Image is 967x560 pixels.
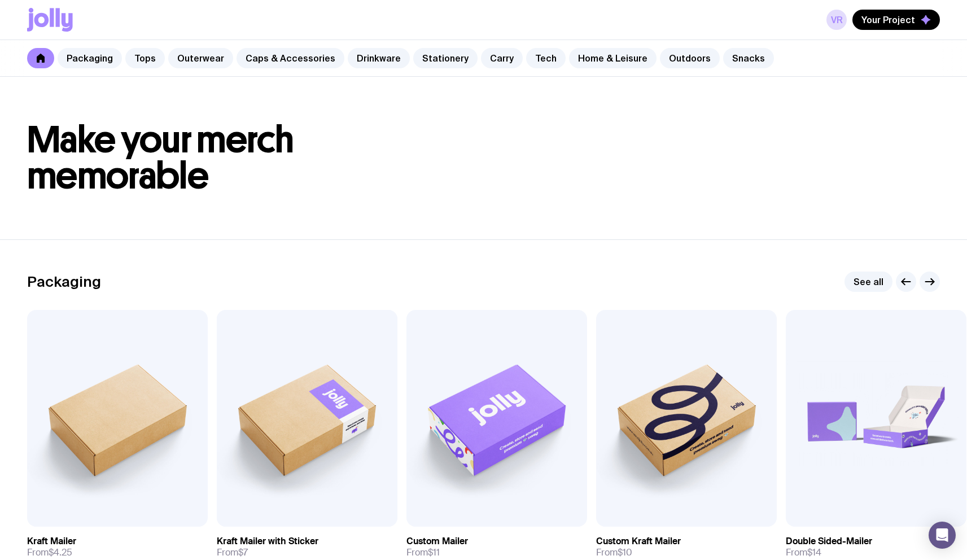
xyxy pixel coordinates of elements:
a: Carry [481,48,523,68]
h3: Custom Mailer [406,536,468,547]
a: Home & Leisure [569,48,657,68]
a: VR [826,10,847,30]
button: Your Project [852,10,940,30]
span: $10 [618,546,632,558]
a: Tech [526,48,566,68]
a: Outdoors [660,48,720,68]
h2: Packaging [27,273,101,290]
span: Make your merch memorable [27,117,294,198]
span: From [406,547,440,558]
h3: Kraft Mailer with Sticker [217,536,318,547]
span: From [27,547,72,558]
a: Caps & Accessories [237,48,344,68]
a: Drinkware [348,48,410,68]
h3: Kraft Mailer [27,536,76,547]
a: Packaging [58,48,122,68]
span: $11 [428,546,440,558]
span: $7 [238,546,248,558]
span: From [217,547,248,558]
h3: Custom Kraft Mailer [596,536,681,547]
span: $4.25 [49,546,72,558]
a: Outerwear [168,48,233,68]
span: From [596,547,632,558]
a: Stationery [413,48,478,68]
a: Snacks [723,48,774,68]
h3: Double Sided-Mailer [786,536,872,547]
a: Tops [125,48,165,68]
a: See all [845,272,892,292]
span: From [786,547,821,558]
div: Open Intercom Messenger [929,522,956,549]
span: $14 [807,546,821,558]
span: Your Project [861,14,915,25]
